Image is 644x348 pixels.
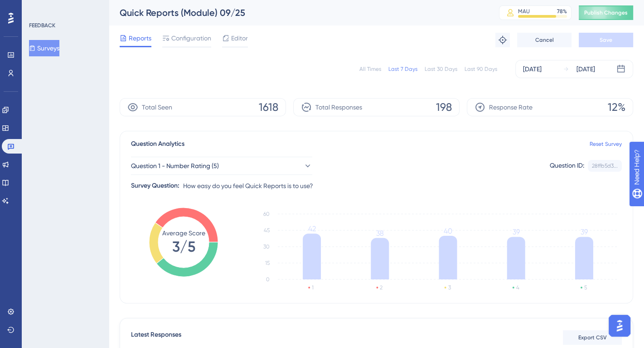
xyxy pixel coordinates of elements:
tspan: 0 [266,276,270,283]
tspan: 39 [581,228,588,236]
text: 2 [380,284,383,291]
tspan: 15 [265,260,270,266]
span: 1618 [259,100,278,114]
span: Response Rate [489,102,533,113]
div: All Times [359,65,381,73]
span: Cancel [535,36,554,44]
div: [DATE] [576,64,595,75]
tspan: 30 [263,244,270,250]
tspan: 60 [263,211,270,217]
span: Reports [129,33,151,44]
span: Save [600,36,612,44]
div: [DATE] [523,64,542,75]
span: Question 1 - Number Rating (5) [131,160,219,171]
div: Survey Question: [131,180,179,191]
div: Question ID: [550,160,584,172]
tspan: 3/5 [172,238,195,255]
span: How easy do you feel Quick Reports is to use? [183,180,313,191]
a: Reset Survey [590,140,622,148]
text: 1 [312,284,314,291]
button: Surveys [29,40,59,56]
text: 4 [516,284,519,291]
span: Total Responses [315,102,362,113]
span: Configuration [171,33,211,44]
button: Question 1 - Number Rating (5) [131,157,312,175]
text: 5 [584,284,587,291]
tspan: 42 [308,224,316,233]
div: MAU [518,8,530,15]
tspan: 40 [444,227,452,235]
span: Total Seen [142,102,172,113]
div: Last 7 Days [388,65,417,73]
button: Publish Changes [579,5,633,20]
button: Export CSV [563,330,622,345]
span: 12% [608,100,625,114]
span: Export CSV [578,334,607,341]
button: Save [579,33,633,47]
span: Editor [231,33,248,44]
div: Last 90 Days [465,65,497,73]
tspan: 39 [513,228,520,236]
tspan: 38 [376,229,384,238]
span: 198 [436,100,452,114]
span: Publish Changes [584,9,628,16]
tspan: 45 [264,227,270,234]
span: Question Analytics [131,139,184,149]
span: Latest Responses [131,329,181,346]
button: Cancel [517,33,571,47]
iframe: UserGuiding AI Assistant Launcher [606,312,633,339]
div: Last 30 Days [425,65,457,73]
tspan: Average Score [162,229,205,237]
text: 3 [448,284,451,291]
div: 78 % [557,8,567,15]
div: Quick Reports (Module) 09/25 [120,6,476,19]
div: FEEDBACK [29,22,55,29]
div: 28ffb5d3... [592,162,618,169]
span: Need Help? [21,2,57,13]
